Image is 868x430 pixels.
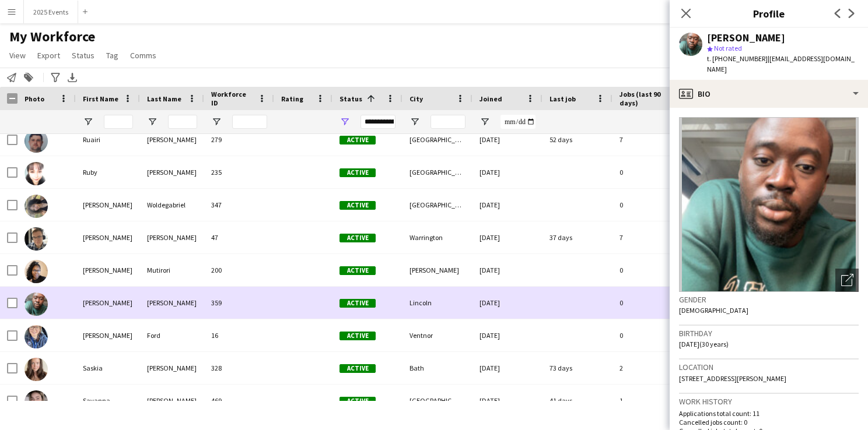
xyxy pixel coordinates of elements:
[679,396,859,407] h3: Work history
[140,124,204,156] div: [PERSON_NAME]
[140,352,204,384] div: [PERSON_NAME]
[612,319,688,351] div: 0
[101,48,123,63] a: Tag
[204,319,274,351] div: 16
[612,254,688,286] div: 0
[402,189,473,221] div: [GEOGRAPHIC_DATA]
[473,319,542,351] div: [DATE]
[549,94,576,103] span: Last job
[402,221,473,253] div: Warrington
[707,33,785,43] div: [PERSON_NAME]
[679,117,859,292] img: Crew avatar or photo
[9,50,26,61] span: View
[168,115,197,129] input: Last Name Filter Input
[339,168,376,177] span: Active
[140,221,204,253] div: [PERSON_NAME]
[24,129,48,153] img: Ruairi Ryan
[402,352,473,384] div: Bath
[67,48,99,63] a: Status
[140,287,204,319] div: [PERSON_NAME]
[204,385,274,417] div: 469
[125,48,161,63] a: Comms
[76,221,140,253] div: [PERSON_NAME]
[402,254,473,286] div: [PERSON_NAME]
[83,117,93,127] button: Open Filter Menu
[473,385,542,417] div: [DATE]
[480,117,490,127] button: Open Filter Menu
[707,54,768,63] span: t. [PHONE_NUMBER]
[147,94,181,103] span: Last Name
[679,328,859,339] h3: Birthday
[24,195,48,218] img: Ruth Woldegabriel
[339,201,376,210] span: Active
[402,385,473,417] div: [GEOGRAPHIC_DATA]
[409,94,423,103] span: City
[707,54,855,73] span: | [EMAIL_ADDRESS][DOMAIN_NAME]
[473,352,542,384] div: [DATE]
[409,117,420,127] button: Open Filter Menu
[5,48,30,63] a: View
[232,115,267,129] input: Workforce ID Filter Input
[339,234,376,242] span: Active
[339,117,350,127] button: Open Filter Menu
[679,340,729,348] span: [DATE] (30 years)
[480,94,502,103] span: Joined
[76,287,140,319] div: [PERSON_NAME]
[76,385,140,417] div: Savanna
[104,115,133,129] input: First Name Filter Input
[402,124,473,156] div: [GEOGRAPHIC_DATA]
[612,287,688,319] div: 0
[473,156,542,188] div: [DATE]
[679,294,859,305] h3: Gender
[473,254,542,286] div: [DATE]
[679,306,748,315] span: [DEMOGRAPHIC_DATA]
[76,319,140,351] div: [PERSON_NAME]
[339,136,376,144] span: Active
[24,94,44,103] span: Photo
[24,325,48,348] img: Sarah Ford
[83,94,118,103] span: First Name
[140,189,204,221] div: Woldegabriel
[48,71,62,84] app-action-btn: Advanced filters
[106,50,118,61] span: Tag
[612,156,688,188] div: 0
[281,94,303,103] span: Rating
[72,50,94,61] span: Status
[612,385,688,417] div: 1
[612,189,688,221] div: 0
[76,352,140,384] div: Saskia
[76,124,140,156] div: Ruairi
[140,385,204,417] div: [PERSON_NAME]
[24,1,78,23] button: 2025 Events
[473,221,542,253] div: [DATE]
[76,189,140,221] div: [PERSON_NAME]
[76,254,140,286] div: [PERSON_NAME]
[204,221,274,253] div: 47
[140,156,204,188] div: [PERSON_NAME]
[140,254,204,286] div: Mutirori
[204,254,274,286] div: 200
[339,266,376,275] span: Active
[501,115,535,129] input: Joined Filter Input
[542,221,612,253] div: 37 days
[24,227,48,251] img: Ryan Ashton
[9,28,95,45] span: My Workforce
[204,156,274,188] div: 235
[147,117,157,127] button: Open Filter Menu
[211,90,253,107] span: Workforce ID
[339,397,376,406] span: Active
[473,189,542,221] div: [DATE]
[339,94,362,103] span: Status
[339,364,376,373] span: Active
[76,156,140,188] div: Ruby
[679,374,786,383] span: [STREET_ADDRESS][PERSON_NAME]
[24,390,48,414] img: Savanna Walsh
[24,358,48,381] img: Saskia Benton
[612,124,688,156] div: 7
[402,156,473,188] div: [GEOGRAPHIC_DATA]
[473,124,542,156] div: [DATE]
[339,332,376,340] span: Active
[22,71,36,84] app-action-btn: Add to tag
[612,221,688,253] div: 7
[140,319,204,351] div: Ford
